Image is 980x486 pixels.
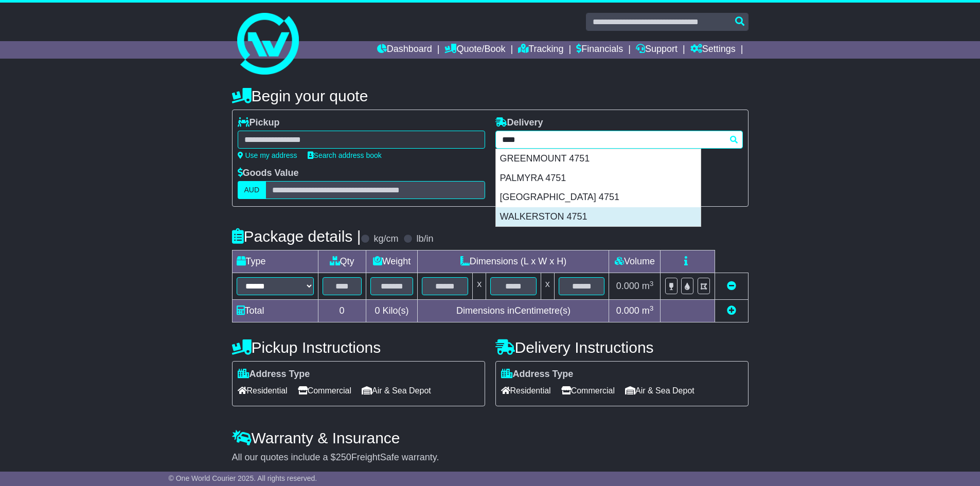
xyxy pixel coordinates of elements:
[418,250,609,273] td: Dimensions (L x W x H)
[238,383,288,399] span: Residential
[336,452,351,462] span: 250
[541,273,554,300] td: x
[609,250,661,273] td: Volume
[727,305,736,316] a: Add new item
[418,300,609,322] td: Dimensions in Centimetre(s)
[232,339,485,356] h4: Pickup Instructions
[232,429,749,446] h4: Warranty & Insurance
[576,41,623,59] a: Financials
[561,383,615,399] span: Commercial
[642,281,654,291] span: m
[690,41,736,59] a: Settings
[238,117,280,129] label: Pickup
[501,369,574,380] label: Address Type
[366,250,418,273] td: Weight
[501,383,551,399] span: Residential
[318,300,366,322] td: 0
[318,250,366,273] td: Qty
[232,87,749,104] h4: Begin your quote
[444,41,505,59] a: Quote/Book
[495,117,543,129] label: Delivery
[616,281,639,291] span: 0.000
[642,305,654,316] span: m
[232,250,318,273] td: Type
[377,41,432,59] a: Dashboard
[238,181,266,199] label: AUD
[238,151,297,159] a: Use my address
[518,41,563,59] a: Tracking
[496,169,701,188] div: PALMYRA 4751
[496,188,701,207] div: [GEOGRAPHIC_DATA] 4751
[375,305,380,316] span: 0
[366,300,418,322] td: Kilo(s)
[169,474,317,482] span: © One World Courier 2025. All rights reserved.
[373,233,398,245] label: kg/cm
[727,281,736,291] a: Remove this item
[416,233,433,245] label: lb/in
[298,383,351,399] span: Commercial
[232,300,318,322] td: Total
[308,151,382,159] a: Search address book
[495,339,749,356] h4: Delivery Instructions
[238,168,299,179] label: Goods Value
[650,280,654,287] sup: 3
[238,369,310,380] label: Address Type
[496,149,701,169] div: GREENMOUNT 4751
[636,41,678,59] a: Support
[362,383,431,399] span: Air & Sea Depot
[496,207,701,227] div: WALKERSTON 4751
[625,383,694,399] span: Air & Sea Depot
[495,131,743,149] typeahead: Please provide city
[473,273,486,300] td: x
[650,304,654,312] sup: 3
[232,228,361,245] h4: Package details |
[616,305,639,316] span: 0.000
[232,452,749,463] div: All our quotes include a $ FreightSafe warranty.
